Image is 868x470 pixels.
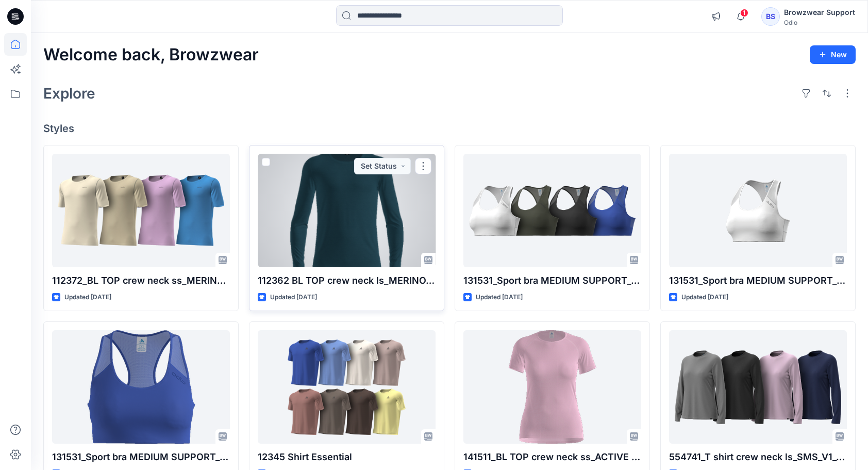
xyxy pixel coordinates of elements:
[52,154,230,267] a: 112372_BL TOP crew neck ss_MERINO_FUNDAMENTALS_SMS_3D
[52,450,230,464] p: 131531_Sport bra MEDIUM SUPPORT_SMS_3D
[258,154,436,267] a: 112362 BL TOP crew neck ls_MERINO_FUNDAMENTALS_SMS_3D
[463,154,641,267] a: 131531_Sport bra MEDIUM SUPPORT_SMS_3D ava+opt
[270,292,317,303] p: Updated [DATE]
[463,273,641,288] p: 131531_Sport bra MEDIUM SUPPORT_SMS_3D ava+opt
[784,19,855,26] div: Odlo
[43,85,95,102] h2: Explore
[681,292,728,303] p: Updated [DATE]
[669,450,847,464] p: 554741_T shirt crew neck ls_SMS_V1_OR_test
[258,330,436,444] a: 12345 Shirt Essential
[258,450,436,464] p: 12345 Shirt Essential
[761,7,780,26] div: BS
[52,330,230,444] a: 131531_Sport bra MEDIUM SUPPORT_SMS_3D
[476,292,523,303] p: Updated [DATE]
[463,450,641,464] p: 141511_BL TOP crew neck ss_ACTIVE LIGHT_SMS_3D
[740,9,748,17] span: 1
[43,45,259,64] h2: Welcome back, Browzwear
[669,330,847,444] a: 554741_T shirt crew neck ls_SMS_V1_OR_test
[52,273,230,288] p: 112372_BL TOP crew neck ss_MERINO_FUNDAMENTALS_SMS_3D
[463,330,641,444] a: 141511_BL TOP crew neck ss_ACTIVE LIGHT_SMS_3D
[669,273,847,288] p: 131531_Sport bra MEDIUM SUPPORT_SMS_3D
[43,122,856,135] h4: Styles
[669,154,847,267] a: 131531_Sport bra MEDIUM SUPPORT_SMS_3D
[64,292,111,303] p: Updated [DATE]
[810,45,856,64] button: New
[784,6,855,19] div: Browzwear Support
[258,273,436,288] p: 112362 BL TOP crew neck ls_MERINO_FUNDAMENTALS_SMS_3D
